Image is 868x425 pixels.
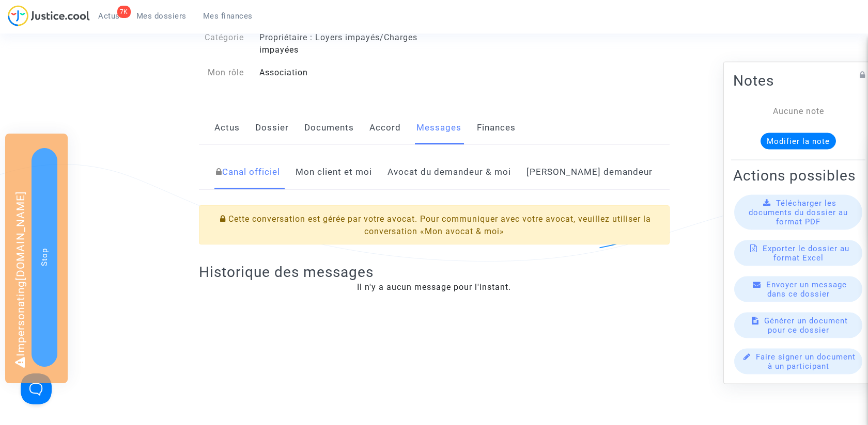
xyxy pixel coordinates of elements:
[214,111,240,145] a: Actus
[756,352,856,371] span: Faire signer un document à un participant
[98,11,120,21] span: Actus
[32,148,57,367] button: Stop
[128,8,195,24] a: Mes dossiers
[252,67,434,79] div: Association
[191,67,252,79] div: Mon rôle
[199,263,670,281] h2: Historique des messages
[5,134,68,383] div: Impersonating
[40,248,49,266] span: Stop
[191,31,252,56] div: Catégorie
[304,111,354,145] a: Documents
[388,155,511,189] a: Avocat du demandeur & moi
[761,133,836,150] button: Modifier la note
[199,205,670,244] div: Cette conversation est gérée par votre avocat. Pour communiquer avec votre avocat, veuillez utili...
[8,5,90,26] img: jc-logo.svg
[117,6,131,18] div: 7K
[255,111,289,145] a: Dossier
[749,105,848,118] div: Aucune note
[369,111,401,145] a: Accord
[477,111,516,145] a: Finances
[203,11,253,21] span: Mes finances
[136,11,187,21] span: Mes dossiers
[766,280,847,299] span: Envoyer un message dans ce dossier
[733,167,863,185] h2: Actions possibles
[216,155,280,189] a: Canal officiel
[90,8,128,24] a: 7KActus
[749,199,848,226] span: Télécharger les documents du dossier au format PDF
[764,316,848,335] span: Générer un document pour ce dossier
[416,111,461,145] a: Messages
[526,155,653,189] a: [PERSON_NAME] demandeur
[199,281,670,293] div: Il n'y a aucun message pour l'instant.
[21,373,52,404] iframe: Help Scout Beacon - Open
[733,72,863,90] h2: Notes
[252,31,434,56] div: Propriétaire : Loyers impayés/Charges impayées
[195,8,261,24] a: Mes finances
[296,155,372,189] a: Mon client et moi
[763,244,849,263] span: Exporter le dossier au format Excel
